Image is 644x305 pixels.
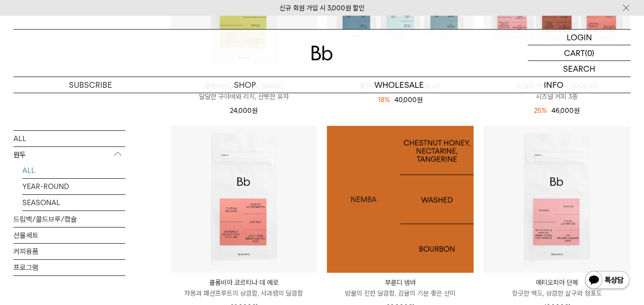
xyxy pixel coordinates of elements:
p: INFO [476,77,631,93]
a: 신규 회원 가입 시 3,000원 할인 [280,4,364,12]
a: 프로그램 [13,259,125,275]
p: 시즈널 커피 3종 [483,91,630,102]
img: 카카오톡 채널 1:1 채팅 버튼 [584,270,631,292]
a: ALL [13,130,125,146]
p: 콜롬비아 코르티나 데 예로 [170,277,317,288]
a: 드립백/콜드브루/캡슐 [13,211,125,227]
span: 원 [252,107,258,115]
img: 1000000482_add2_062.jpg [327,126,474,273]
img: 에티오피아 단체 [483,126,630,273]
a: 선물세트 [13,227,125,243]
a: LOGIN [528,30,631,45]
p: 에티오피아 단체 [483,277,630,288]
img: 콜롬비아 코르티나 데 예로 [170,126,317,273]
a: CART (0) [528,45,631,61]
p: 부룬디 넴바 [327,277,474,288]
a: ALL [22,162,125,178]
a: YEAR-ROUND [22,178,125,194]
a: 커피용품 [13,243,125,259]
div: 25% [534,105,547,116]
a: 에티오피아 단체 향긋한 백도, 상큼한 살구와 청포도 [483,277,630,299]
span: 46,000 [551,107,580,115]
a: 콜롬비아 코르티나 데 예로 자몽과 패션프루트의 상큼함, 사과잼의 달콤함 [170,277,317,299]
span: 원 [417,96,423,104]
a: 부룬디 넴바 밤꿀의 진한 달콤함, 감귤의 기분 좋은 산미 [327,277,474,299]
p: 향긋한 백도, 상큼한 살구와 청포도 [483,288,630,299]
p: WHOLESALE [322,77,476,93]
span: 40,000 [394,96,423,104]
span: 24,000 [230,107,258,115]
p: LOGIN [567,30,592,45]
p: (0) [585,45,594,60]
p: 밤꿀의 진한 달콤함, 감귤의 기분 좋은 산미 [327,288,474,299]
a: SHOP [168,77,322,93]
p: 원두 [13,146,125,163]
img: 로고 [311,46,333,60]
span: 원 [574,107,580,115]
div: 18% [378,95,390,105]
p: SEARCH [563,61,595,77]
p: 달달한 구아바와 리치, 산뜻한 유자 [170,91,317,102]
a: SUBSCRIBE [13,77,168,93]
a: SEASONAL [22,194,125,210]
p: 자몽과 패션프루트의 상큼함, 사과잼의 달콤함 [170,288,317,299]
p: CART [564,45,585,60]
a: 부룬디 넴바 [327,126,474,273]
